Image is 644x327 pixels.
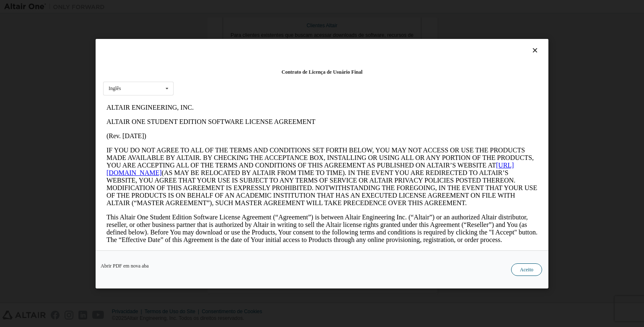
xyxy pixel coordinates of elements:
[101,263,149,268] font: Abrir PDF em nova aba
[3,32,434,39] p: (Rev. [DATE])
[3,3,434,11] p: ALTAIR ENGINEERING, INC.
[3,61,411,76] a: [URL][DOMAIN_NAME]
[3,113,434,143] p: This Altair One Student Edition Software License Agreement (“Agreement”) is between Altair Engine...
[3,18,434,25] p: ALTAIR ONE STUDENT EDITION SOFTWARE LICENSE AGREEMENT
[511,263,542,276] button: Aceito
[3,46,434,106] p: IF YOU DO NOT AGREE TO ALL OF THE TERMS AND CONDITIONS SET FORTH BELOW, YOU MAY NOT ACCESS OR USE...
[520,266,533,272] font: Aceito
[282,69,363,75] font: Contrato de Licença de Usuário Final
[101,263,149,268] a: Abrir PDF em nova aba
[109,85,121,91] font: Inglês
